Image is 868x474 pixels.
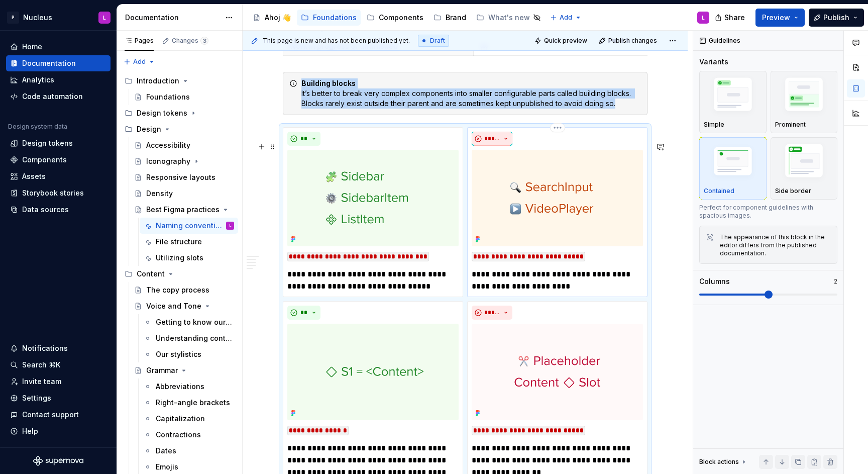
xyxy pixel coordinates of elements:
span: Share [724,13,745,23]
a: Accessibility [130,137,238,153]
div: Design system data [8,123,67,131]
div: Design tokens [121,105,238,121]
div: The appearance of this block in the editor differs from the published documentation. [720,233,831,257]
div: Responsive layouts [146,172,215,182]
span: Draft [430,37,445,45]
button: Add [121,55,158,69]
div: What's new [488,13,530,23]
button: Search ⌘K [6,357,111,373]
div: Home [22,42,42,52]
div: Design tokens [137,108,187,118]
button: PNucleusL [2,7,115,28]
a: Home [6,39,111,55]
div: Documentation [125,13,220,23]
div: Foundations [313,13,357,23]
div: Components [379,13,423,23]
img: placeholder [704,143,762,182]
a: Understanding context [140,330,238,346]
div: Components [22,155,67,165]
p: Prominent [775,121,806,129]
div: Pages [125,37,154,45]
p: Side border [775,187,811,195]
button: Publish [809,9,864,27]
div: Data sources [22,205,69,215]
div: L [702,14,705,22]
div: Design [137,124,161,134]
div: Block actions [699,455,748,469]
strong: Building blocks [301,79,356,87]
a: Invite team [6,373,111,390]
img: placeholder [704,74,762,118]
div: Documentation [22,58,76,68]
a: Documentation [6,55,111,71]
a: File structure [140,234,238,250]
div: Voice and Tone [146,301,201,311]
div: Capitalization [156,414,205,424]
span: Preview [762,13,790,23]
p: Contained [704,187,734,195]
div: Density [146,188,173,199]
div: Variants [699,57,728,67]
div: Grammar [146,365,178,375]
div: Invite team [22,376,61,387]
div: Brand [446,13,466,23]
a: Right-angle brackets [140,395,238,411]
div: Getting to know our voice [156,317,232,327]
button: Contact support [6,407,111,423]
div: L [103,14,106,22]
a: Foundations [297,10,361,26]
a: Utilizing slots [140,250,238,266]
a: Dates [140,443,238,459]
button: placeholderSimple [699,71,767,133]
button: Add [547,11,585,25]
img: placeholder [775,74,833,118]
button: Share [710,9,751,27]
div: Content [137,269,165,279]
a: Code automation [6,88,111,105]
span: This page is new and has not been published yet. [263,37,410,45]
p: 2 [834,277,837,286]
a: Components [363,10,427,26]
a: Ahoj 👋 [249,10,295,26]
span: Quick preview [544,37,587,45]
a: Settings [6,390,111,406]
div: Introduction [137,76,179,86]
a: Foundations [130,89,238,105]
div: Code automation [22,91,83,102]
div: Iconography [146,156,190,166]
p: Simple [704,121,724,129]
svg: Supernova Logo [33,456,83,466]
a: Responsive layouts [130,169,238,185]
img: placeholder [775,141,833,184]
div: Best Figma practices [146,205,220,215]
a: Grammar [130,362,238,378]
div: Naming convention [156,221,224,231]
div: Analytics [22,75,54,85]
button: placeholderProminent [771,71,838,133]
div: Perfect for component guidelines with spacious images. [699,204,837,220]
div: Dates [156,446,176,456]
div: Contractions [156,430,201,440]
a: Density [130,185,238,202]
button: placeholderSide border [771,137,838,200]
img: 4307061e-52f4-4e90-b61d-e4d92f57235a.png [287,324,459,420]
div: Notifications [22,343,68,353]
div: Emojis [156,462,178,472]
div: Page tree [249,8,545,28]
button: Quick preview [531,34,592,48]
button: Help [6,423,111,439]
img: ff191847-cb60-4dd1-ade3-09107a5ad56e.png [472,150,643,246]
div: P [7,12,19,24]
div: Block actions [699,458,739,466]
div: Right-angle brackets [156,398,230,408]
div: Storybook stories [22,188,84,198]
a: Abbreviations [140,378,238,395]
div: Foundations [146,92,190,102]
button: Notifications [6,340,111,356]
div: Assets [22,171,46,181]
a: Iconography [130,153,238,169]
a: The copy process [130,282,238,298]
div: Our stylistics [156,349,201,359]
div: Help [22,426,38,436]
a: Capitalization [140,411,238,427]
